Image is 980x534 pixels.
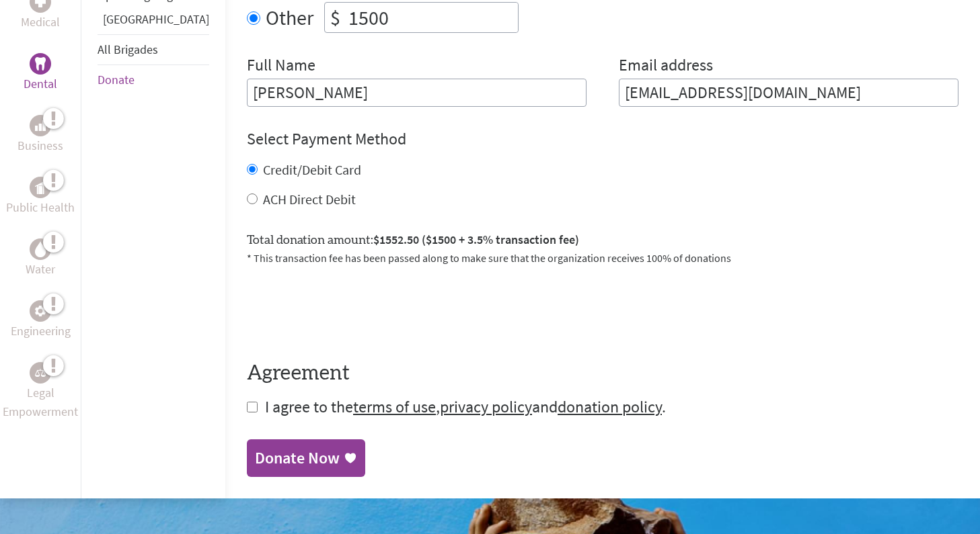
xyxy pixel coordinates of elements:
[6,198,75,217] p: Public Health
[6,177,75,217] a: Public HealthPublic Health
[440,396,532,417] a: privacy policy
[3,362,78,421] a: Legal EmpowermentLegal Empowerment
[346,3,518,32] input: Enter Amount
[558,396,662,417] a: donation policy
[247,282,451,335] iframe: reCAPTCHA
[17,136,63,155] p: Business
[247,250,958,266] p: * This transaction fee has been passed along to make sure that the organization receives 100% of ...
[35,181,46,194] img: Public Health
[11,322,71,341] p: Engineering
[30,115,51,136] div: Business
[24,53,57,93] a: DentalDental
[247,128,958,150] h4: Select Payment Method
[17,115,63,155] a: BusinessBusiness
[30,238,51,260] div: Water
[325,3,346,32] div: $
[373,232,579,247] span: $1552.50 ($1500 + 3.5% transaction fee)
[247,439,365,477] a: Donate Now
[30,362,51,384] div: Legal Empowerment
[21,13,60,32] p: Medical
[247,361,958,386] h4: Agreement
[263,191,356,208] label: ACH Direct Debit
[98,10,209,34] li: Panama
[353,396,436,417] a: terms of use
[11,300,71,341] a: EngineeringEngineering
[247,230,579,250] label: Total donation amount:
[103,11,209,27] a: [GEOGRAPHIC_DATA]
[619,54,713,79] label: Email address
[24,75,57,93] p: Dental
[35,57,46,70] img: Dental
[247,79,587,107] input: Enter Full Name
[265,396,666,417] span: I agree to the , and .
[35,369,46,377] img: Legal Empowerment
[35,305,46,316] img: Engineering
[3,384,78,421] p: Legal Empowerment
[26,238,55,279] a: WaterWater
[98,34,209,65] li: All Brigades
[263,161,361,178] label: Credit/Debit Card
[255,447,340,469] div: Donate Now
[98,72,135,87] a: Donate
[35,120,46,131] img: Business
[98,65,209,95] li: Donate
[26,260,55,279] p: Water
[30,53,51,75] div: Dental
[266,2,313,33] label: Other
[30,300,51,322] div: Engineering
[35,241,46,257] img: Water
[98,42,158,57] a: All Brigades
[247,54,315,79] label: Full Name
[619,79,958,107] input: Your Email
[30,177,51,198] div: Public Health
